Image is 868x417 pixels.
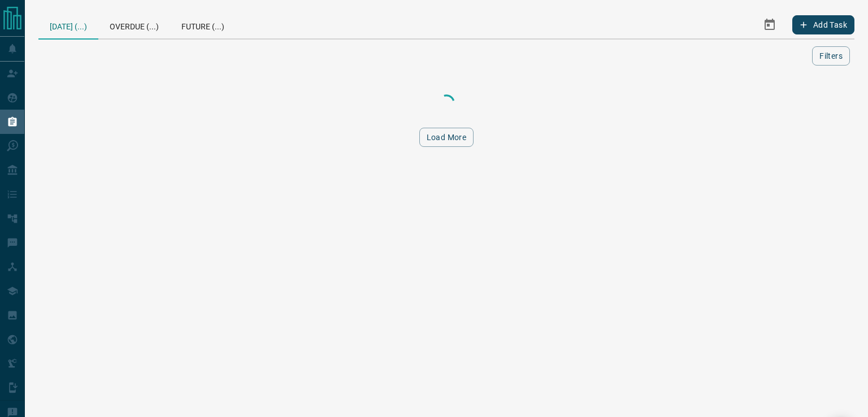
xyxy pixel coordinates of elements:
[419,128,474,147] button: Load More
[170,11,236,38] div: Future (...)
[792,15,854,34] button: Add Task
[38,11,98,40] div: [DATE] (...)
[812,46,850,66] button: Filters
[390,92,503,114] div: Loading
[98,11,170,38] div: Overdue (...)
[756,11,783,38] button: Select Date Range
